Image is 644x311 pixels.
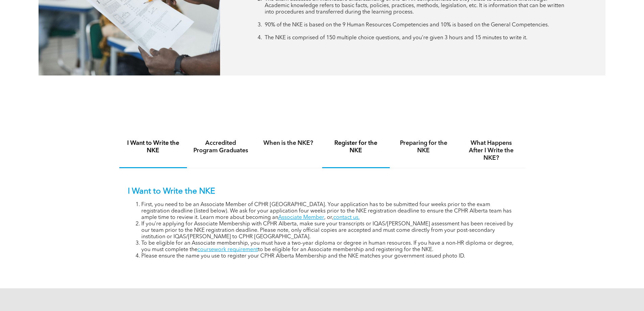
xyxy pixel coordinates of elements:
[125,139,181,154] h4: I Want to Write the NKE
[141,221,517,240] li: If you’re applying for Associate Membership with CPHR Alberta, make sure your transcripts or IQAS...
[141,240,517,253] li: To be eligible for an Associate membership, you must have a two-year diploma or degree in human r...
[141,253,517,260] li: Please ensure the name you use to register your CPHR Alberta Membership and the NKE matches your ...
[141,202,517,221] li: First, you need to be an Associate Member of CPHR [GEOGRAPHIC_DATA]. Your application has to be s...
[261,139,316,147] h4: When is the NKE?
[265,22,549,28] span: 90% of the NKE is based on the 9 Human Resources Competencies and 10% is based on the General Com...
[328,139,384,154] h4: Register for the NKE
[278,215,324,220] a: Associate Member
[265,35,527,41] span: The NKE is comprised of 150 multiple choice questions, and you’re given 3 hours and 15 minutes to...
[128,187,517,197] p: I Want to Write the NKE
[193,139,248,154] h4: Accredited Program Graduates
[463,139,519,162] h4: What Happens After I Write the NKE?
[333,215,360,220] a: contact us.
[396,139,451,154] h4: Preparing for the NKE
[197,247,258,252] a: coursework requirement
